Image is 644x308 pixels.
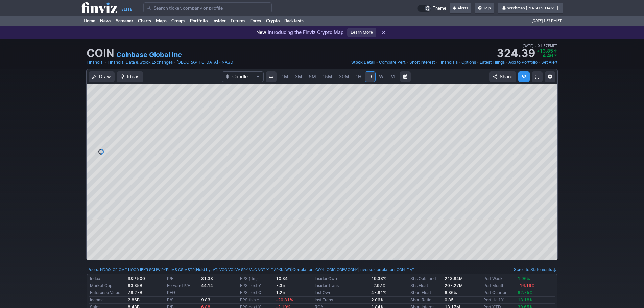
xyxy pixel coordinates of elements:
[313,282,370,289] td: Insider Trans
[128,276,145,281] b: S&P 500
[89,282,126,289] td: Market Cap
[239,289,274,297] td: EPS next Q
[99,73,111,80] span: Draw
[371,283,386,288] b: -2.97%
[445,297,454,302] a: 0.85
[337,266,347,273] a: COIW
[482,282,516,289] td: Perf Month
[196,267,211,272] a: Held by
[195,266,291,273] div: | :
[514,267,557,272] a: Scroll to Statements
[184,266,195,273] a: MSTR
[508,59,538,66] a: Add to Portfolio
[480,59,505,66] a: Latest Filings
[379,74,384,79] span: W
[279,71,291,82] a: 1M
[119,266,127,273] a: CME
[368,74,372,79] span: D
[112,266,118,273] a: ICE
[213,266,218,273] a: VTI
[104,59,107,66] span: •
[482,289,516,297] td: Perf Quarter
[117,71,143,82] button: Ideas
[327,266,336,273] a: COIG
[532,71,543,82] a: Fullscreen
[219,266,227,273] a: VOO
[201,283,213,288] b: 44.14
[87,267,98,272] a: Peers
[282,16,306,26] a: Backtests
[518,276,530,281] span: 1.96%
[351,60,375,65] span: Stock Detail
[410,290,431,295] a: Short Float
[291,266,358,273] div: | :
[143,2,272,13] input: Search
[482,297,516,304] td: Perf Half Y
[387,71,398,82] a: M
[356,74,361,79] span: 1H
[379,59,406,66] a: Compare Perf.
[500,73,512,80] span: Share
[201,297,210,302] b: 9.83
[482,275,516,282] td: Perf Week
[149,266,160,273] a: SCHW
[258,266,265,273] a: VOT
[480,60,505,65] span: Latest Filings
[497,48,535,59] strong: 324.39
[336,71,352,82] a: 30M
[266,71,277,82] button: Interval
[371,297,384,302] b: 2.06%
[98,16,114,26] a: News
[219,59,221,66] span: •
[489,71,516,82] button: Share
[347,28,376,37] a: Learn More
[536,48,553,54] span: +13.85
[543,53,553,58] span: 4.46
[518,283,535,288] span: -16.19%
[264,16,282,26] a: Crypto
[351,59,375,66] a: Stock Detail
[498,3,563,14] a: berchman.[PERSON_NAME]
[309,74,316,79] span: 5M
[89,289,126,297] td: Enterprise Value
[274,266,283,273] a: ARKK
[371,290,386,295] b: 47.81%
[284,266,291,273] a: IWR
[256,29,344,36] p: Introducing the Finviz Crypto Map
[201,290,203,295] b: -
[222,59,233,66] a: NASD
[554,53,557,58] span: %
[359,267,395,272] a: Inverse correlation
[461,59,476,66] a: Options
[518,290,533,295] span: 62.75%
[450,3,471,14] a: Alerts
[295,74,302,79] span: 3M
[371,276,386,281] b: 19.33%
[89,297,126,304] td: Income
[87,59,104,66] a: Financial
[127,73,140,80] span: Ideas
[128,283,142,288] b: 83.35B
[222,71,264,82] button: Chart Type
[87,266,195,273] div: :
[153,16,169,26] a: Maps
[323,74,332,79] span: 15M
[173,59,176,66] span: •
[171,266,177,273] a: MS
[136,16,153,26] a: Charts
[228,16,248,26] a: Futures
[282,74,288,79] span: 1M
[400,71,411,82] button: Range
[81,16,98,26] a: Home
[108,59,173,66] a: Financial Data & Stock Exchanges
[535,44,536,48] span: •
[166,275,200,282] td: P/E
[445,290,457,295] a: 6.36%
[410,297,431,302] a: Short Ratio
[114,16,136,26] a: Screener
[89,71,115,82] button: Draw
[276,276,288,281] b: 10.34
[188,16,210,26] a: Portfolio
